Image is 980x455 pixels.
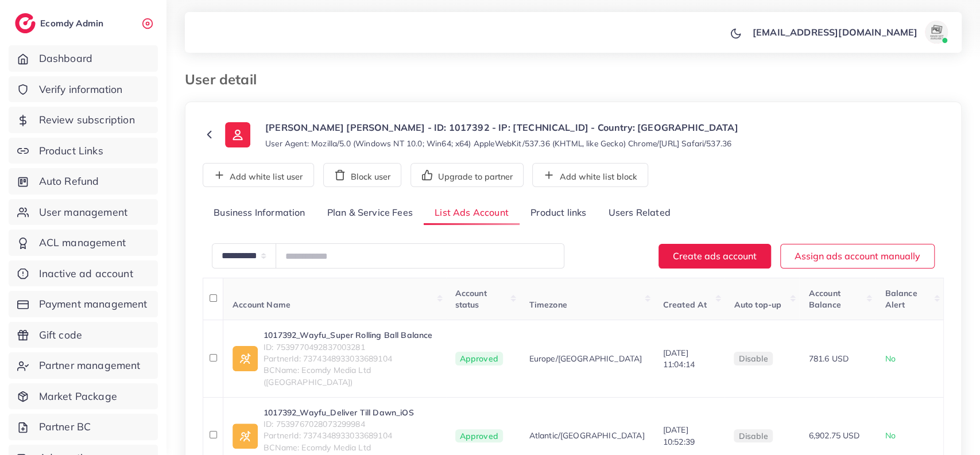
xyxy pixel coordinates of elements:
[9,107,158,133] a: Review subscription
[39,82,123,97] span: Verify information
[225,122,250,147] img: ic-user-info.36bf1079.svg
[410,163,524,187] button: Upgrade to partner
[529,300,567,310] span: Timezone
[39,328,82,343] span: Gift code
[455,288,487,310] span: Account status
[925,21,948,44] img: avatar
[39,358,141,373] span: Partner management
[9,352,158,379] a: Partner management
[663,300,707,310] span: Created At
[885,353,895,364] span: No
[424,201,520,225] a: List Ads Account
[39,419,91,434] span: Partner BC
[9,45,158,72] a: Dashboard
[738,353,768,364] span: disable
[9,138,158,164] a: Product Links
[597,201,681,225] a: Users Related
[233,300,290,310] span: Account Name
[233,346,258,371] img: ic-ad-info.7fc67b75.svg
[316,201,424,225] a: Plan & Service Fees
[9,383,158,410] a: Market Package
[233,423,258,449] img: ic-ad-info.7fc67b75.svg
[264,329,437,341] a: 1017392_Wayfu_Super Rolling Ball Balance
[9,414,158,440] a: Partner BC
[40,18,106,29] h2: Ecomdy Admin
[9,168,158,195] a: Auto Refund
[529,353,642,364] span: Europe/[GEOGRAPHIC_DATA]
[455,352,503,365] span: Approved
[39,297,148,312] span: Payment management
[9,230,158,256] a: ACL management
[753,25,917,39] p: [EMAIL_ADDRESS][DOMAIN_NAME]
[808,430,859,441] span: 6,902.75 USD
[9,199,158,225] a: User management
[9,322,158,348] a: Gift code
[738,431,768,441] span: disable
[39,143,103,158] span: Product Links
[663,425,695,446] span: [DATE] 10:52:39
[265,120,738,134] p: [PERSON_NAME] [PERSON_NAME] - ID: 1017392 - IP: [TECHNICAL_ID] - Country: [GEOGRAPHIC_DATA]
[264,418,437,430] span: ID: 7539767028073299984
[39,266,133,281] span: Inactive ad account
[39,112,135,127] span: Review subscription
[203,201,316,225] a: Business Information
[323,163,401,187] button: Block user
[780,244,935,269] button: Assign ads account manually
[39,205,127,220] span: User management
[264,430,437,441] span: PartnerId: 7374348933033689104
[885,430,895,441] span: No
[885,288,917,310] span: Balance Alert
[264,341,437,353] span: ID: 7539770492837003281
[9,291,158,317] a: Payment management
[9,260,158,287] a: Inactive ad account
[15,13,36,33] img: logo
[746,21,952,44] a: [EMAIL_ADDRESS][DOMAIN_NAME]avatar
[15,13,106,33] a: logoEcomdy Admin
[39,235,126,250] span: ACL management
[203,163,314,187] button: Add white list user
[264,364,437,388] span: BCName: Ecomdy Media Ltd ([GEOGRAPHIC_DATA])
[264,407,437,418] a: 1017392_Wayfu_Deliver Till Dawn_iOS
[808,353,848,364] span: 781.6 USD
[734,300,781,310] span: Auto top-up
[9,76,158,103] a: Verify information
[659,244,771,269] button: Create ads account
[455,429,503,443] span: Approved
[265,138,731,149] small: User Agent: Mozilla/5.0 (Windows NT 10.0; Win64; x64) AppleWebKit/537.36 (KHTML, like Gecko) Chro...
[532,163,648,187] button: Add white list block
[185,71,266,88] h3: User detail
[264,353,437,364] span: PartnerId: 7374348933033689104
[39,389,117,404] span: Market Package
[520,201,597,225] a: Product links
[39,174,99,189] span: Auto Refund
[808,288,840,310] span: Account Balance
[529,430,644,441] span: Atlantic/[GEOGRAPHIC_DATA]
[663,348,695,370] span: [DATE] 11:04:14
[39,51,92,66] span: Dashboard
